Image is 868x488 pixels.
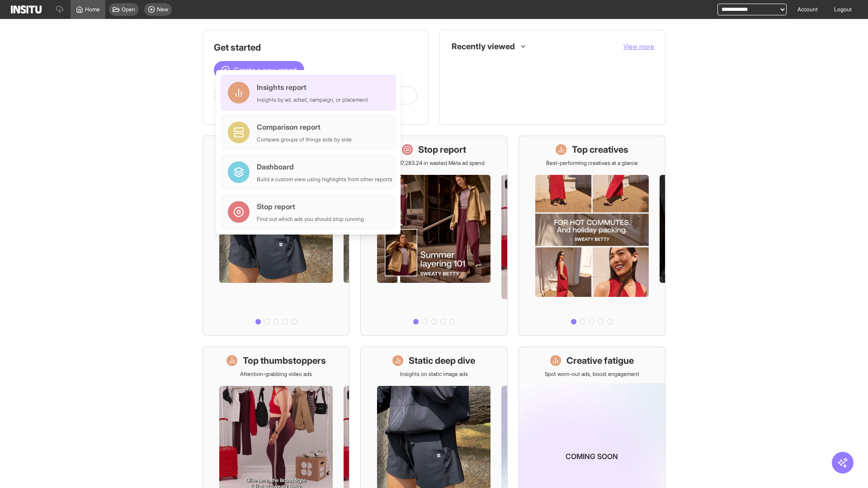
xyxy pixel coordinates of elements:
[214,61,304,79] button: Create a new report
[519,136,665,336] a: Top creativesBest-performing creatives at a glance
[257,161,392,172] div: Dashboard
[214,41,417,54] h1: Get started
[383,160,485,167] p: Save £17,283.24 in wasted Meta ad spend
[257,96,368,103] div: Insights by ad, adset, campaign, or placement
[85,6,100,13] span: Home
[234,65,297,75] span: Create a new report
[546,160,638,167] p: Best-performing creatives at a glance
[240,371,312,378] p: Attention-grabbing video ads
[360,136,507,336] a: Stop reportSave £17,283.24 in wasted Meta ad spend
[257,82,368,93] div: Insights report
[157,6,168,13] span: New
[257,122,352,132] div: Comparison report
[623,42,654,51] button: View more
[257,136,352,143] div: Compare groups of things side by side
[623,42,654,50] span: View more
[257,216,364,223] div: Find out which ads you should stop running
[257,176,392,183] div: Build a custom view using highlights from other reports
[409,354,475,367] h1: Static deep dive
[400,371,468,378] p: Insights on static image ads
[243,354,326,367] h1: Top thumbstoppers
[203,136,349,336] a: What's live nowSee all active ads instantly
[418,143,466,156] h1: Stop report
[257,201,364,212] div: Stop report
[11,5,42,14] img: Logo
[122,6,135,13] span: Open
[572,143,628,156] h1: Top creatives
